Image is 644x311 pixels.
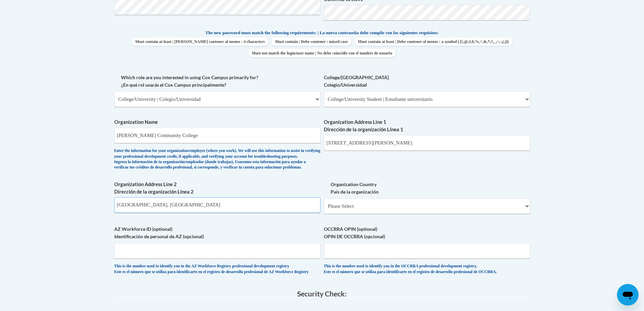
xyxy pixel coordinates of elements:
[132,38,268,46] span: Must contain at least | [PERSON_NAME] contener al menos : 4 characters
[324,264,530,275] div: This is the number used to identify you in the OCCRRA professional development registry. Este es ...
[114,148,320,171] div: Enter the information for your organization/employer (where you work). We will use this informati...
[248,49,396,57] span: Must not match the login/user name | No debe coincidir con el nombre de usuario
[114,128,320,143] input: Metadata input
[324,74,530,89] label: College/[GEOGRAPHIC_DATA] Colegio/Universidad
[324,225,530,240] label: OCCRRA OPIN (optional) OPIN DE OCCRRA (opcional)
[206,30,439,36] span: The new password must match the following requirements: | La nueva contraseña debe cumplir con lo...
[271,38,351,46] span: Must contain | Debe contener : mixed case
[114,74,320,89] label: Which role are you interested in using Cox Campus primarily for? ¿En qué rol usarás el Cox Campus...
[355,38,512,46] span: Must contain at least | Debe contener al menos : a symbol (.[!,@,#,$,%,^,&,*,?,_,~,-,(,)])
[114,264,320,275] div: This is the number used to identify you in the AZ Workforce Registry professional development reg...
[324,181,530,196] label: Organization Country País de la organización
[324,118,530,133] label: Organization Address Line 1 Dirección de la organización Línea 1
[297,289,347,298] span: Security Check:
[114,225,320,240] label: AZ Workforce ID (optional) Identificación de personal de AZ (opcional)
[114,197,320,213] input: Metadata input
[324,135,530,151] input: Metadata input
[617,284,639,306] iframe: Button to launch messaging window, conversation in progress
[114,118,320,126] label: Organization Name
[114,181,320,196] label: Organization Address Line 2 Dirección de la organización Línea 2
